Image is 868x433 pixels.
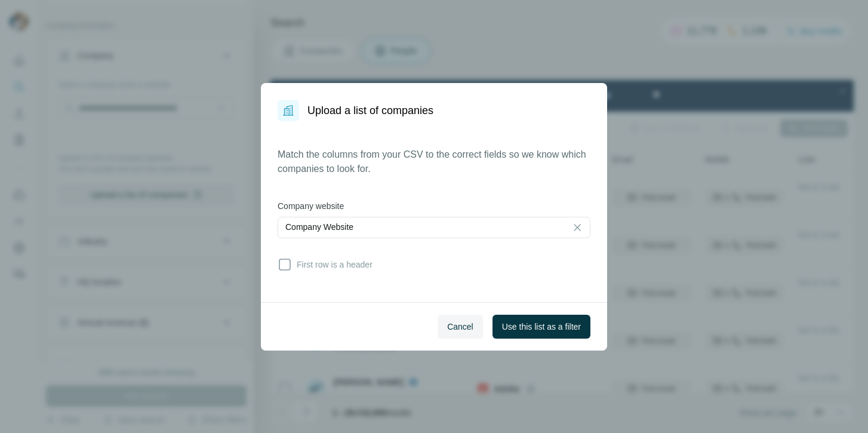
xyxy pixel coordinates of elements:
div: Close Step [566,5,578,17]
h1: Upload a list of companies [307,102,433,119]
label: Company website [278,200,590,212]
button: Use this list as a filter [493,315,590,339]
div: Watch our October Product update [210,2,374,29]
button: Cancel [438,315,483,339]
span: Use this list as a filter [502,321,581,333]
p: Match the columns from your CSV to the correct fields so we know which companies to look for. [278,148,590,176]
p: Company Website [285,221,353,233]
span: First row is a header [292,259,373,271]
span: Cancel [447,321,473,333]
